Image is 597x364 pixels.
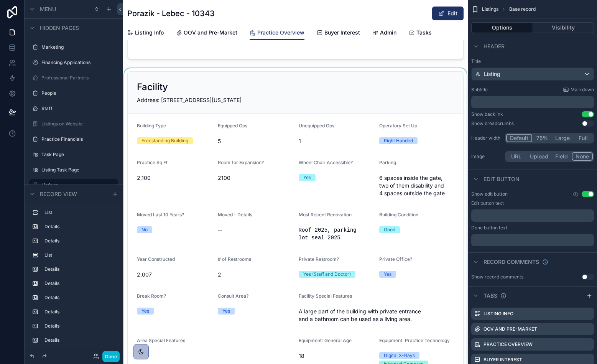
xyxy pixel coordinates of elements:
span: Record comments [484,258,539,266]
span: Edit button [484,175,520,183]
label: Details [44,238,115,244]
span: Buyer Interest [324,29,360,36]
span: Tasks [416,29,432,36]
label: Financing Applications [41,59,117,66]
h1: Porazik - Lebec - 10343 [127,8,215,19]
span: Markdown [571,87,594,93]
label: Details [44,224,115,230]
label: Practice Financials [41,136,117,142]
button: Upload [526,152,552,161]
button: Large [552,134,573,142]
span: Listing Info [135,29,164,36]
a: Listing Info [127,26,164,41]
label: Listing Task Page [41,167,117,173]
label: Done button text [471,225,507,231]
div: Show backlink [471,111,503,117]
button: Options [471,22,533,33]
span: Tabs [484,292,497,300]
button: 75% [532,134,552,142]
label: Listing Info [484,311,513,317]
a: Admin [372,26,396,41]
div: scrollable content [25,203,123,349]
label: Details [44,295,115,301]
a: Markdown [563,87,594,93]
label: People [41,90,117,96]
a: OOV and Pre-Market [176,26,237,41]
label: Practice Overview [484,341,533,348]
label: Show edit button [471,191,508,197]
button: URL [506,152,526,161]
label: Details [44,323,115,329]
button: Visibility [533,22,594,33]
span: Practice Overview [257,29,304,36]
label: List [44,252,115,258]
div: scrollable content [471,209,594,222]
div: scrollable content [471,96,594,108]
label: Marketing [41,44,117,50]
a: Tasks [409,26,432,41]
span: Base record [509,6,536,12]
label: Details [44,266,115,272]
span: Hidden pages [40,24,79,32]
span: OOV and Pre-Market [184,29,237,36]
button: Done [102,351,120,362]
span: Listing [484,70,500,78]
label: Details [44,337,115,343]
a: Practice Overview [250,26,304,40]
label: Listings on Website [41,121,117,127]
button: None [572,152,593,161]
label: Details [44,280,115,287]
button: Listing [471,68,594,81]
span: Admin [380,29,396,36]
span: Menu [40,5,56,13]
span: Record view [40,190,77,198]
div: Show breadcrumbs [471,120,514,127]
label: Subtitle [471,87,488,93]
label: Title [471,58,594,64]
label: Header width [471,135,502,141]
label: Staff [41,105,117,112]
button: Field [552,152,572,161]
button: Default [506,134,532,142]
span: Header [484,43,505,50]
label: List [44,209,115,216]
label: Details [44,309,115,315]
label: Listings [41,182,113,188]
button: Edit [432,7,464,20]
label: OOV and Pre-Market [484,326,537,332]
div: scrollable content [471,234,594,246]
label: Task Page [41,152,117,158]
label: Image [471,153,502,160]
div: Show record comments [471,274,523,280]
label: Edit button text [471,200,504,206]
label: Professional Partners [41,75,117,81]
span: Listings [482,6,498,12]
button: Full [573,134,593,142]
a: Buyer Interest [317,26,360,41]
